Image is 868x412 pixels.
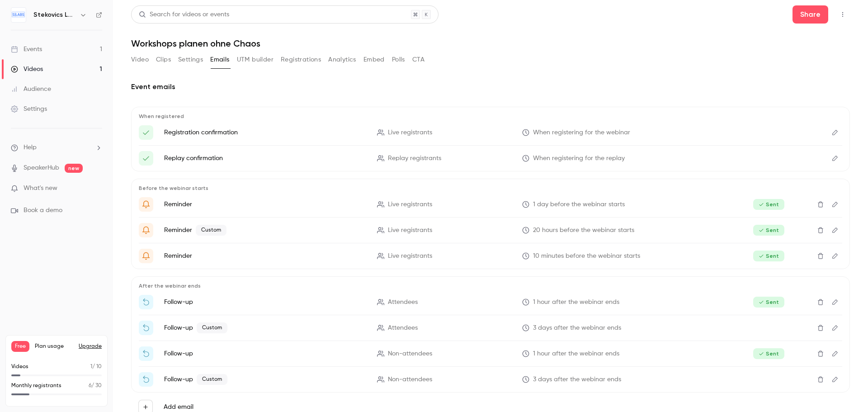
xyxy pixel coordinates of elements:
[388,154,441,163] span: Replay registrants
[11,382,61,390] p: Monthly registrants
[164,251,366,260] p: Reminder
[139,185,842,192] p: Before the webinar starts
[139,197,842,212] li: Bist du bereit für '{{ event_name }}'? Denn morgen geht es los 🎉
[90,363,102,371] p: / 10
[139,151,842,166] li: Hier ist dein Link zum Webinar {{ event_name }}!
[24,143,37,152] span: Help
[533,226,634,235] span: 20 hours before the webinar starts
[388,128,432,137] span: Live registrants
[24,206,62,215] span: Book a demo
[89,383,91,388] span: 6
[11,143,102,152] li: help-dropdown-opener
[131,81,850,92] h2: Event emails
[828,197,842,212] button: Edit
[139,125,842,140] li: Hey, das hat geklappt - hier kommt der Link zum Webinar {{ event_name }}!
[65,164,83,173] span: new
[35,343,73,350] span: Plan usage
[813,346,828,361] button: Delete
[79,343,102,350] button: Upgrade
[388,251,432,261] span: Live registrants
[197,322,227,333] span: Custom
[24,163,59,173] a: SpeakerHub
[828,346,842,361] button: Edit
[813,223,828,237] button: Delete
[89,382,102,390] p: / 30
[533,298,619,307] span: 1 hour after the webinar ends
[11,363,28,371] p: Videos
[753,297,784,308] span: Sent
[197,374,227,385] span: Custom
[412,52,425,67] button: CTA
[388,200,432,209] span: Live registrants
[164,298,366,307] p: Follow-up
[139,113,842,120] p: When registered
[139,321,842,335] li: {{ event_name }}: Hast du schon deine Workshop Cards?
[11,85,51,94] div: Audience
[793,5,828,24] button: Share
[24,184,57,193] span: What's new
[388,323,418,333] span: Attendees
[533,323,621,333] span: 3 days after the webinar ends
[131,38,850,49] h1: Workshops planen ohne Chaos
[178,52,203,67] button: Settings
[11,45,42,54] div: Events
[753,199,784,210] span: Sent
[813,372,828,387] button: Delete
[828,321,842,335] button: Edit
[237,52,274,67] button: UTM builder
[139,282,842,289] p: After the webinar ends
[813,249,828,263] button: Delete
[533,200,625,209] span: 1 day before the webinar starts
[139,10,229,19] div: Search for videos or events
[164,349,366,358] p: Follow-up
[363,52,385,67] button: Embed
[164,128,366,137] p: Registration confirmation
[533,349,619,359] span: 1 hour after the webinar ends
[156,52,171,67] button: Clips
[196,225,226,236] span: Custom
[164,322,366,333] p: Follow-up
[388,375,432,384] span: Non-attendees
[328,52,356,67] button: Analytics
[164,225,366,236] p: Reminder
[11,104,47,114] div: Settings
[388,349,432,359] span: Non-attendees
[828,372,842,387] button: Edit
[828,125,842,140] button: Edit
[828,151,842,166] button: Edit
[281,52,321,67] button: Registrations
[828,249,842,263] button: Edit
[533,375,621,384] span: 3 days after the webinar ends
[533,154,625,163] span: When registering for the replay
[533,251,640,261] span: 10 minutes before the webinar starts
[139,372,842,387] li: {{ event_name }}: Vom Workshop-Chaos zur Klarheit - dein nächster Schritt
[813,295,828,309] button: Delete
[164,154,366,163] p: Replay confirmation
[210,52,229,67] button: Emails
[392,52,405,67] button: Polls
[164,403,193,412] label: Add email
[90,364,92,369] span: 1
[753,251,784,261] span: Sent
[11,65,43,74] div: Videos
[753,225,784,236] span: Sent
[753,348,784,359] span: Sent
[139,249,842,263] li: {{ event_name }} startet in 10 Minuten - kommst du?
[139,295,842,309] li: Vielen Dank für deine Teilnahme am Webinar {{ event_name }}
[131,52,149,67] button: Video
[33,10,76,19] h6: Stekovics LABS
[139,346,842,361] li: Schau dir hier die Aufzeichnung vom Webinar {{ event_name }} an!
[828,223,842,237] button: Edit
[164,200,366,209] p: Reminder
[139,223,842,237] li: Bist du bereit für {{ event_name }} ? Denn morgen geht es los 🎉
[533,128,630,137] span: When registering for the webinar
[813,321,828,335] button: Delete
[835,7,850,22] button: Top Bar Actions
[11,8,26,22] img: Stekovics LABS
[813,197,828,212] button: Delete
[11,341,29,352] span: Free
[828,295,842,309] button: Edit
[388,226,432,235] span: Live registrants
[388,298,418,307] span: Attendees
[164,374,366,385] p: Follow-up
